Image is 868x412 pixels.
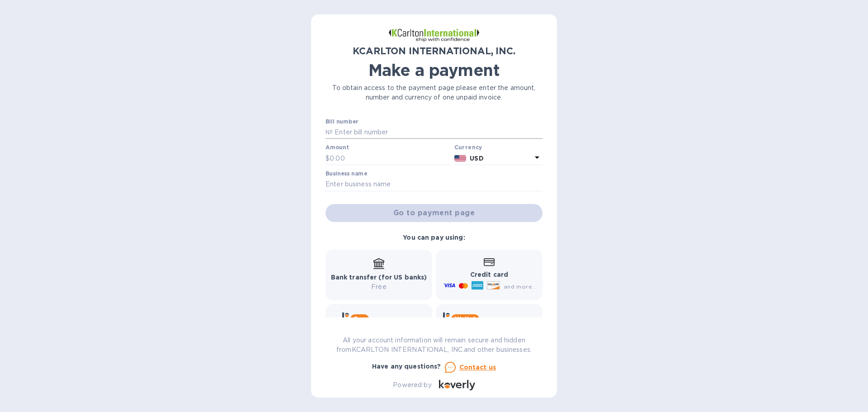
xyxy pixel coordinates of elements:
h1: Make a payment [325,61,542,80]
p: $ [325,154,330,163]
label: Bill number [325,119,358,124]
b: You can pay using: [403,234,465,241]
b: Wallet [455,315,476,322]
b: Credit card [470,271,508,278]
b: Pay [354,315,365,322]
p: Free [331,282,427,292]
b: Currency [454,144,482,151]
b: Bank transfer (for US banks) [331,274,427,281]
input: Enter business name [325,178,542,191]
img: USD [454,155,467,161]
input: Enter bill number [333,126,542,139]
span: and more... [504,283,537,290]
b: KCARLTON INTERNATIONAL, INC. [353,45,515,57]
p: All your account information will remain secure and hidden from KCARLTON INTERNATIONAL, INC. and ... [325,336,542,355]
p: Powered by [393,380,431,390]
label: Business name [325,171,367,176]
b: Have any questions? [372,363,441,370]
p: № [325,128,333,137]
input: 0.00 [330,152,451,165]
u: Contact us [459,364,496,371]
b: USD [470,155,483,162]
label: Amount [325,145,349,151]
p: To obtain access to the payment page please enter the amount, number and currency of one unpaid i... [325,83,542,102]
